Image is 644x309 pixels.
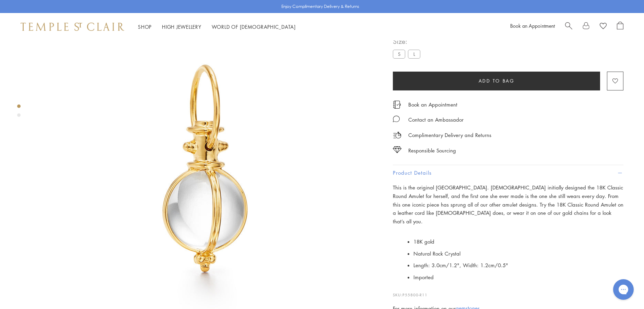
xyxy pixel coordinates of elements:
span: Imported [413,274,434,281]
label: S [393,50,405,58]
p: Complimentary Delivery and Returns [408,131,491,139]
a: Search [565,22,572,32]
button: Add to bag [393,72,600,90]
a: ShopShop [138,23,152,30]
span: 18K gold [413,238,434,245]
nav: Main navigation [138,23,296,31]
a: Open Shopping Bag [617,22,623,32]
img: Temple St. Clair [21,23,124,31]
a: High JewelleryHigh Jewellery [162,23,201,30]
a: View Wishlist [600,22,607,32]
a: World of [DEMOGRAPHIC_DATA]World of [DEMOGRAPHIC_DATA] [212,23,296,30]
a: Book an Appointment [408,101,457,108]
p: This is the original [GEOGRAPHIC_DATA]. [DEMOGRAPHIC_DATA] initially designed the 18K Classic Rou... [393,183,623,226]
img: icon_sourcing.svg [393,146,401,153]
span: Length: 3.0cm/1.2", Width: 1.2cm/0.5" [413,262,508,269]
p: Enjoy Complimentary Delivery & Returns [281,3,359,10]
img: icon_delivery.svg [393,131,401,139]
span: Size: [393,36,423,47]
span: Add to bag [479,77,515,85]
span: P55800-R11 [402,292,428,297]
img: MessageIcon-01_2.svg [393,115,400,122]
button: Product Details [393,165,623,181]
span: Natural Rock Crystal [413,250,460,257]
a: Book an Appointment [510,22,555,29]
img: icon_appointment.svg [393,101,401,109]
p: SKU: [393,285,623,298]
div: Contact an Ambassador [408,115,464,124]
div: Product gallery navigation [17,103,21,122]
iframe: Gorgias live chat messenger [610,277,637,302]
div: Responsible Sourcing [408,146,456,155]
label: L [408,50,420,58]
